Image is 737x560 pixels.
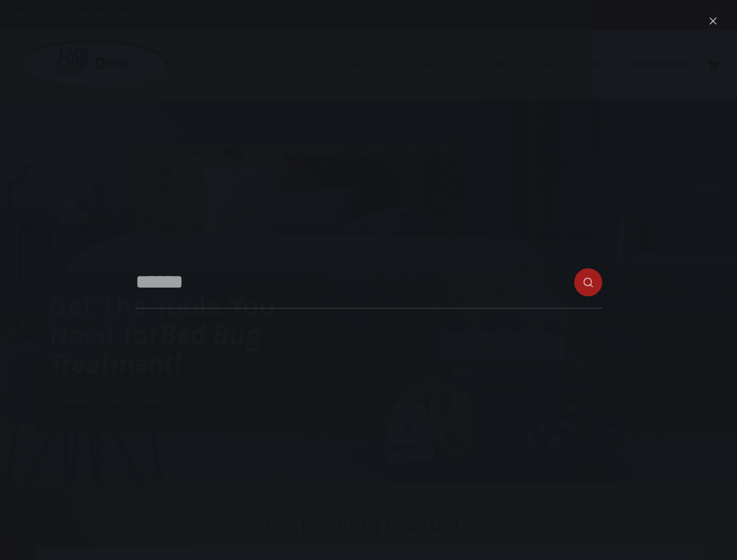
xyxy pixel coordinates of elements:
[9,5,44,40] button: Open LiveChat chat widget
[63,396,175,407] span: View our Best Sellers!
[486,29,571,99] a: Information
[49,318,260,380] i: Bed Bug Treatment!
[18,38,170,90] img: Prevsol/Bed Bug Heat Doctor
[49,292,321,377] h1: Get The Tools You Need for
[338,29,416,99] a: Industries
[338,29,694,99] nav: Primary
[571,29,620,99] a: Shop
[711,10,719,19] button: Search
[620,29,694,99] a: Our Reviews
[49,389,189,414] a: View our Best Sellers!
[37,515,700,535] h2: Best Selling Products
[416,29,485,99] a: About Us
